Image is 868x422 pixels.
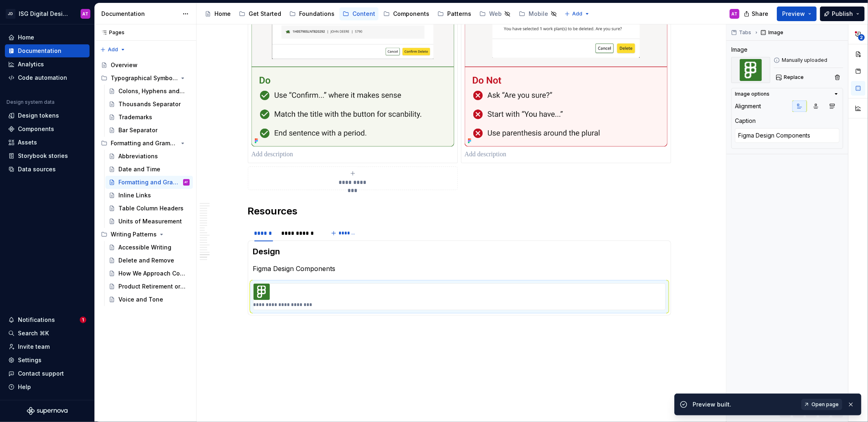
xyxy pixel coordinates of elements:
div: Abbreviations [118,152,158,160]
a: Table Column Headers [105,202,193,215]
svg: Supernova Logo [27,407,68,415]
a: Bar Separator [105,124,193,137]
a: Home [201,7,234,20]
div: Mobile [529,10,548,18]
a: Delete and Remove [105,254,193,267]
a: Documentation [5,44,90,57]
div: Thousands Separator [118,100,181,108]
div: Bar Separator [118,126,157,134]
span: Publish [832,10,853,18]
div: ISG Digital Design System [19,10,71,18]
a: Foundations [286,7,338,20]
button: Notifications1 [5,313,90,326]
div: Patterns [447,10,471,18]
img: e7d97315-b3a6-4351-93c3-d52a569f6abe.png [731,57,770,83]
div: Page tree [98,59,193,306]
div: Assets [18,138,37,146]
div: Foundations [299,10,335,18]
div: Formatting and Grammar [118,178,181,186]
a: Analytics [5,58,90,71]
div: Date and Time [118,165,160,173]
div: Home [18,33,34,42]
a: Colons, Hyphens and Dashes [105,85,193,98]
a: Settings [5,354,90,367]
div: AT [732,11,738,17]
div: Typographical Symbols and Punctuation [111,74,178,82]
a: How We Approach Content [105,267,193,280]
div: Documentation [18,47,61,55]
a: Units of Measurement [105,215,193,228]
a: Abbreviations [105,150,193,163]
a: Thousands Separator [105,98,193,111]
div: Design system data [7,99,55,105]
div: Pages [98,29,125,36]
a: Components [5,122,90,136]
a: Product Retirement or Transition [105,280,193,293]
div: Formatting and Grammar [98,137,193,150]
div: Accessible Writing [118,243,171,251]
a: Formatting and GrammarAT [105,176,193,189]
div: Image [731,46,748,54]
span: Add [108,46,118,53]
div: Overview [111,61,138,69]
div: Colons, Hyphens and Dashes [118,87,186,95]
a: Components [380,7,433,20]
div: Components [18,125,54,133]
div: Settings [18,356,42,364]
a: Overview [98,59,193,72]
a: Home [5,31,90,44]
div: Help [18,383,31,391]
div: Web [489,10,502,18]
div: Product Retirement or Transition [118,282,186,291]
a: Design tokens [5,109,90,122]
div: Caption [735,117,756,125]
div: AT [83,11,89,17]
span: Replace [784,74,804,81]
a: Invite team [5,340,90,353]
div: Typographical Symbols and Punctuation [98,72,193,85]
a: Open page [801,399,842,410]
button: Publish [820,7,865,21]
a: Storybook stories [5,149,90,162]
div: Alignment [735,102,761,110]
div: Analytics [18,60,44,68]
a: Data sources [5,163,90,176]
textarea: Figma Design Components [735,128,840,143]
div: Page tree [201,6,560,22]
a: Patterns [434,7,474,20]
button: Image options [735,91,840,97]
div: Contact support [18,370,64,378]
div: Writing Patterns [111,230,157,238]
div: Design tokens [18,112,59,120]
div: Notifications [18,316,55,324]
div: Storybook stories [18,152,68,160]
a: Get Started [236,7,284,20]
div: Content [352,10,375,18]
a: Mobile [516,7,560,20]
div: Units of Measurement [118,217,182,225]
div: Components [393,10,429,18]
a: Voice and Tone [105,293,193,306]
span: Share [752,10,768,18]
div: Get Started [249,10,281,18]
span: Tabs [739,29,751,36]
div: Search ⌘K [18,329,49,337]
h3: Design [253,246,666,257]
div: Home [214,10,231,18]
a: Content [339,7,378,20]
span: Open page [811,401,839,408]
a: Code automation [5,71,90,84]
h2: Resources [248,205,671,218]
span: 2 [858,34,865,41]
div: Trademarks [118,113,152,121]
div: JD [6,9,15,19]
div: Table Column Headers [118,204,184,212]
span: Preview [782,10,805,18]
button: Add [562,8,593,20]
div: AT [185,178,188,186]
div: Delete and Remove [118,256,174,265]
div: Image options [735,91,770,97]
a: Trademarks [105,111,193,124]
a: Web [476,7,514,20]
